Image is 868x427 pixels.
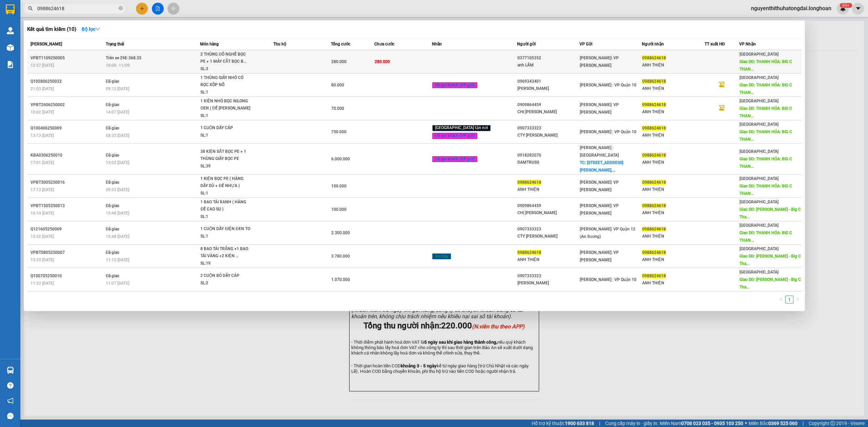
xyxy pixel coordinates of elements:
div: 0909864459 [517,202,579,209]
div: VPBT0805250007 [31,249,104,256]
span: 750.000 [331,129,347,134]
div: CHỊ [PERSON_NAME] [517,108,579,116]
div: Q100406250009 [31,125,104,132]
div: Q100705250010 [31,272,104,280]
div: 8 BAO TẢI TRẮNG +1 BAO TẢI VÀNG +2 KIỆN ... [200,245,251,260]
div: VPBT3005250016 [31,179,104,186]
div: 0909864459 [517,101,579,108]
div: 0918282070 [517,152,579,159]
span: Đã giao [106,79,120,84]
div: SL: 39 [200,163,251,170]
li: 1 [785,296,793,304]
li: Previous Page [777,296,785,304]
div: ANH THIỆN [642,186,704,193]
span: 11:12 [DATE] [106,258,129,262]
span: VP Gửi [579,42,592,46]
span: message [7,413,14,419]
div: 2 THÙNG ĐỒ NGHỀ BỌC PE + 1 MÁY CẮT BỌC B... [200,51,251,65]
div: SL: 2 [200,280,251,287]
span: 17:01 [DATE] [31,160,54,165]
span: 0988624618 [642,273,666,278]
span: Chưa cước [374,42,394,46]
div: CTY [PERSON_NAME] [517,233,579,240]
span: Giao DĐ: [PERSON_NAME] - Big C Tha... [739,207,801,219]
span: [PERSON_NAME]: VP [PERSON_NAME] [580,250,619,262]
span: 15:48 [DATE] [106,234,129,239]
div: 0377105352 [517,55,579,62]
div: ANH THIỆN [642,256,704,263]
span: close-circle [119,6,123,10]
span: 0988624618 [642,153,666,158]
span: question-circle [7,382,14,389]
div: SL: 1 [200,233,251,240]
span: Đã gọi khách (VP gửi) [432,82,478,88]
span: Giao DĐ: THANH HÓA: BIG C THAN... [739,106,792,118]
span: left [779,297,783,301]
span: Người gửi [517,42,536,46]
span: 0988624618 [642,227,666,231]
div: 1 CUỘN DÂY ĐIỆN ĐEN TO [200,225,251,233]
span: 0988624618 [517,250,541,255]
span: [GEOGRAPHIC_DATA] [739,223,778,228]
div: Q121605250009 [31,226,104,233]
span: Người nhận [642,42,664,46]
div: ANH THIỆN [642,209,704,217]
span: 80.000 [331,83,344,87]
div: ANH THIỆN [642,280,704,287]
div: SL: 19 [200,260,251,267]
div: VPBT2606250002 [31,101,104,108]
div: [PERSON_NAME] [517,85,579,92]
span: [GEOGRAPHIC_DATA] [739,176,778,181]
span: search [28,6,33,11]
img: solution-icon [7,61,14,68]
span: Đã giao [106,180,120,185]
div: 38 KIỆN SẮT BỌC PE + 1 THÙNG GIẤY BỌC PE [200,148,251,163]
div: 1 KIỆN BỌC PE ( HÀNG DÂY DÙ + ĐẾ NHỰA ) [200,175,251,190]
span: 100.000 [331,207,347,212]
span: 13:02 [DATE] [106,160,129,165]
span: 0988624618 [642,102,666,107]
div: 0969343401 [517,78,579,85]
span: 14:07 [DATE] [106,110,129,115]
span: Đã gọi khách (VP gửi) [432,156,478,162]
div: 1 THÙNG GIẤY NHỎ CÓ BỌC XỐP NỔ [200,74,251,89]
div: ANH THIỆN [642,132,704,139]
h3: Kết quả tìm kiếm ( 10 ) [27,26,76,33]
div: Q102806250032 [31,78,104,85]
span: 12:57 [DATE] [31,63,54,68]
span: 09:12 [DATE] [106,86,129,91]
span: 0988624618 [642,203,666,208]
span: 100.000 [331,184,347,188]
div: SL: 1 [200,190,251,197]
div: DAMTRUSS [517,159,579,166]
span: Đã gọi khách (VP gửi) [432,133,478,139]
div: 0907333323 [517,272,579,280]
span: 2.300.000 [331,230,350,235]
span: Xe máy [432,253,451,260]
a: 1 [786,296,793,303]
span: Giao DĐ: THANH HÓA: BIG C THAN... [739,230,792,243]
span: 21:03 [DATE] [31,86,54,91]
div: SL: 1 [200,213,251,221]
button: left [777,296,785,304]
div: 1 CUỘN DÂY CÁP [200,124,251,132]
img: warehouse-icon [7,27,14,34]
span: 0988624618 [642,250,666,255]
span: 70.000 [331,106,344,111]
span: Giao DĐ: [PERSON_NAME] - Big C Tha... [739,277,801,289]
span: 11:07 [DATE] [106,281,129,286]
span: Đã giao [106,203,120,208]
span: Giao DĐ: THANH HÓA: BIG C THAN... [739,129,792,142]
span: 0988624618 [642,79,666,84]
strong: Bộ lọc [82,26,100,32]
span: Đã giao [106,102,120,107]
span: [GEOGRAPHIC_DATA] [739,99,778,103]
span: [GEOGRAPHIC_DATA] [739,200,778,204]
div: ANH THIỆN [642,62,704,69]
span: 0988624618 [642,180,666,185]
span: 280.000 [375,59,390,64]
span: Giao DĐ: THANH HÓA: BIG C THAN... [739,184,792,196]
span: TT xuất HĐ [705,42,725,46]
span: notification [7,398,14,404]
span: [GEOGRAPHIC_DATA] [739,149,778,154]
